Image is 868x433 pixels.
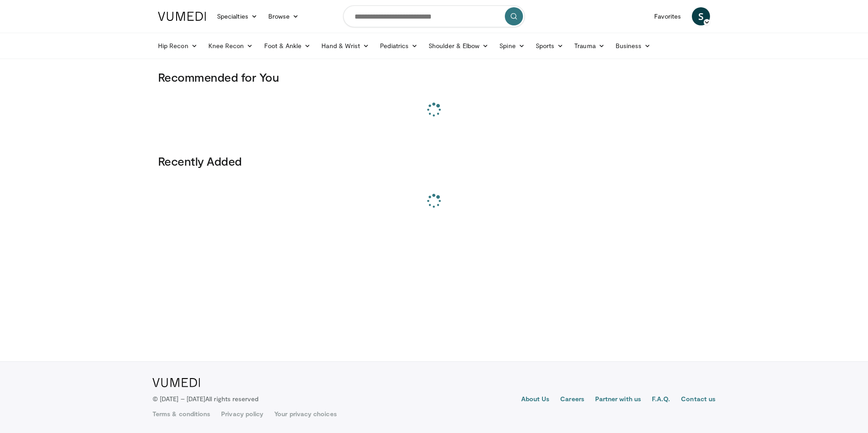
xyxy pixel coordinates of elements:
p: © [DATE] – [DATE] [153,394,259,403]
h3: Recently Added [158,154,710,168]
a: About Us [521,394,550,405]
a: Privacy policy [221,409,263,418]
a: Careers [560,394,584,405]
img: VuMedi Logo [153,378,200,387]
a: F.A.Q. [652,394,670,405]
a: Partner with us [595,394,641,405]
a: Specialties [212,7,263,25]
a: Terms & conditions [153,409,210,418]
span: All rights reserved [205,395,258,403]
a: S [692,7,710,25]
a: Contact us [681,394,715,405]
a: Hand & Wrist [316,37,375,55]
a: Your privacy choices [274,409,336,418]
a: Trauma [569,37,610,55]
a: Business [610,37,656,55]
a: Favorites [649,7,686,25]
a: Foot & Ankle [259,37,316,55]
a: Knee Recon [203,37,259,55]
a: Hip Recon [153,37,203,55]
a: Sports [530,37,569,55]
a: Pediatrics [375,37,423,55]
h3: Recommended for You [158,70,710,84]
img: VuMedi Logo [158,12,206,21]
a: Browse [263,7,305,25]
a: Spine [494,37,530,55]
input: Search topics, interventions [343,5,525,27]
a: Shoulder & Elbow [423,37,494,55]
